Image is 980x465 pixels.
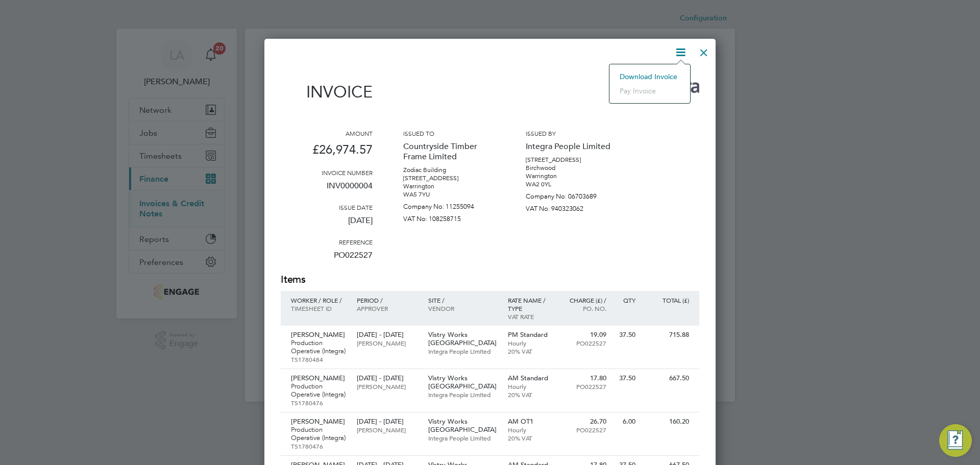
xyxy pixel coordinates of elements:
[428,434,498,442] p: Integra People Limited
[291,399,347,407] p: TS1780476
[526,180,618,188] p: WA2 0YL
[646,331,689,339] p: 715.88
[562,339,606,347] p: PO022527
[403,129,495,137] h3: Issued to
[357,296,418,304] p: Period /
[562,382,606,390] p: PO022527
[526,201,618,213] p: VAT No: 940323062
[291,304,347,312] p: Timesheet ID
[428,390,498,399] p: Integra People Limited
[526,137,618,156] p: Integra People Limited
[562,296,606,304] p: Charge (£) /
[562,374,606,382] p: 17.80
[646,296,689,304] p: Total (£)
[357,304,418,312] p: Approver
[403,190,495,199] p: WA5 7YU
[281,82,373,102] h1: Invoice
[403,166,495,174] p: Zodiac Building
[403,199,495,211] p: Company No: 11255094
[508,347,552,355] p: 20% VAT
[281,168,373,177] h3: Invoice number
[281,177,373,203] p: INV0000004
[646,418,689,426] p: 160.20
[508,296,552,312] p: Rate name / type
[428,331,498,347] p: Vistry Works [GEOGRAPHIC_DATA]
[508,390,552,399] p: 20% VAT
[291,339,347,355] p: Production Operative (Integra)
[562,418,606,426] p: 26.70
[939,424,972,457] button: Engage Resource Center
[403,174,495,182] p: [STREET_ADDRESS]
[281,129,373,137] h3: Amount
[562,331,606,339] p: 19.09
[508,382,552,390] p: Hourly
[562,304,606,312] p: Po. No.
[403,211,495,223] p: VAT No: 108258715
[508,339,552,347] p: Hourly
[291,331,347,339] p: [PERSON_NAME]
[281,203,373,211] h3: Issue date
[562,426,606,434] p: PO022527
[617,296,635,304] p: QTY
[617,418,635,426] p: 6.00
[357,426,418,434] p: [PERSON_NAME]
[291,442,347,450] p: TS1780476
[357,339,418,347] p: [PERSON_NAME]
[291,296,347,304] p: Worker / Role /
[508,374,552,382] p: AM Standard
[291,418,347,426] p: [PERSON_NAME]
[508,426,552,434] p: Hourly
[428,304,498,312] p: Vendor
[291,374,347,382] p: [PERSON_NAME]
[526,164,618,172] p: Birchwood
[617,374,635,382] p: 37.50
[291,355,347,363] p: TS1780484
[508,312,552,321] p: VAT rate
[428,374,498,390] p: Vistry Works [GEOGRAPHIC_DATA]
[357,374,418,382] p: [DATE] - [DATE]
[281,273,699,287] h2: Items
[357,418,418,426] p: [DATE] - [DATE]
[508,434,552,442] p: 20% VAT
[526,129,618,137] h3: Issued by
[646,374,689,382] p: 667.50
[508,418,552,426] p: AM OT1
[428,296,498,304] p: Site /
[357,382,418,390] p: [PERSON_NAME]
[617,331,635,339] p: 37.50
[291,426,347,442] p: Production Operative (Integra)
[526,188,618,201] p: Company No: 06703689
[508,331,552,339] p: PM Standard
[281,137,373,168] p: £26,974.57
[526,156,618,164] p: [STREET_ADDRESS]
[281,238,373,246] h3: Reference
[526,172,618,180] p: Warrington
[281,246,373,273] p: PO022527
[403,182,495,190] p: Warrington
[615,84,685,98] li: Pay invoice
[428,347,498,355] p: Integra People Limited
[403,137,495,166] p: Countryside Timber Frame Limited
[615,69,685,84] li: Download Invoice
[291,382,347,399] p: Production Operative (Integra)
[428,418,498,434] p: Vistry Works [GEOGRAPHIC_DATA]
[357,331,418,339] p: [DATE] - [DATE]
[281,211,373,238] p: [DATE]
